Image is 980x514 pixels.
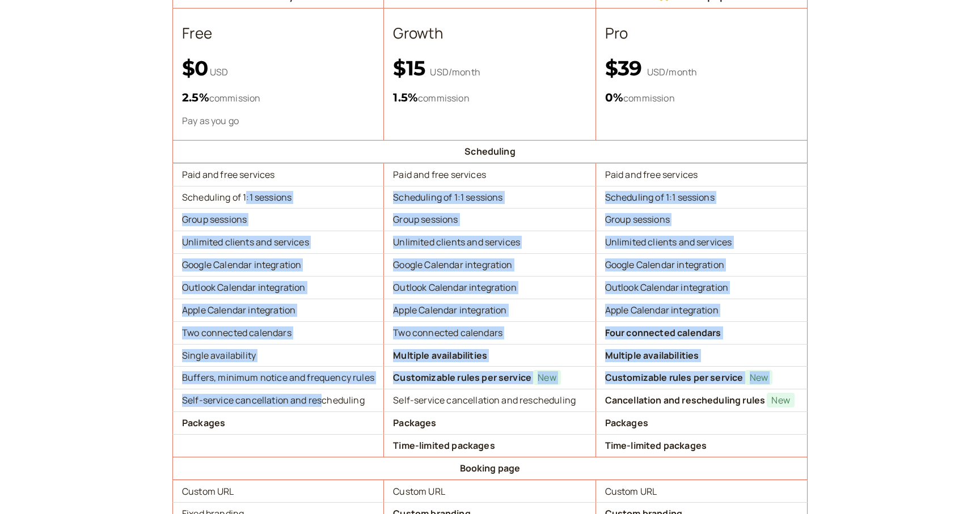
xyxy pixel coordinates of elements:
[182,114,374,128] p: Pay as you go
[172,253,384,276] td: Google Calendar integration
[605,439,707,452] b: Time-limited packages
[605,56,798,80] p: USD/month
[923,460,980,514] iframe: Chat Widget
[182,56,374,80] p: USD
[384,389,595,411] td: Self-service cancellation and rescheduling
[182,91,209,104] span: 2.5 %
[393,371,531,384] b: Customizable rules per service
[605,371,744,384] b: Customizable rules per service
[182,88,374,107] p: commission
[605,326,721,339] b: Four connected calendars
[172,140,808,163] td: Scheduling
[605,349,699,362] b: Multiple availabilities
[384,276,595,299] td: Outlook Calendar integration
[393,22,586,45] h2: Growth
[393,349,487,362] b: Multiple availabilities
[393,56,430,80] span: $ 15
[596,253,808,276] td: Google Calendar integration
[182,56,208,80] span: $0
[182,22,374,45] h2: Free
[384,321,595,344] td: Two connected calendars
[182,417,225,429] b: Packages
[596,163,808,186] td: Paid and free services
[172,208,384,231] td: Group sessions
[745,370,772,385] span: New
[172,231,384,253] td: Unlimited clients and services
[596,231,808,253] td: Unlimited clients and services
[172,321,384,344] td: Two connected calendars
[605,56,647,80] span: $ 39
[393,439,495,452] b: Time-limited packages
[384,186,595,209] td: Scheduling of 1:1 sessions
[393,91,418,104] span: 1.5 %
[172,163,384,186] td: Paid and free services
[393,88,586,107] p: commission
[384,253,595,276] td: Google Calendar integration
[384,231,595,253] td: Unlimited clients and services
[172,457,808,480] td: Booking page
[384,299,595,321] td: Apple Calendar integration
[172,480,384,503] td: Custom URL
[533,370,560,385] span: New
[172,389,384,411] td: Self-service cancellation and rescheduling
[172,276,384,299] td: Outlook Calendar integration
[605,91,623,104] span: 0 %
[767,393,794,407] span: New
[172,344,384,367] td: Single availability
[596,276,808,299] td: Outlook Calendar integration
[923,460,980,514] div: Виджет чата
[596,186,808,209] td: Scheduling of 1:1 sessions
[384,208,595,231] td: Group sessions
[605,22,798,45] h2: Pro
[596,480,808,503] td: Custom URL
[172,299,384,321] td: Apple Calendar integration
[596,299,808,321] td: Apple Calendar integration
[172,186,384,209] td: Scheduling of 1:1 sessions
[605,417,648,429] b: Packages
[393,56,586,80] p: USD/month
[384,480,595,503] td: Custom URL
[605,394,766,406] b: Cancellation and rescheduling rules
[393,417,436,429] b: Packages
[596,208,808,231] td: Group sessions
[172,366,384,389] td: Buffers, minimum notice and frequency rules
[605,88,798,107] p: commission
[384,163,595,186] td: Paid and free services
